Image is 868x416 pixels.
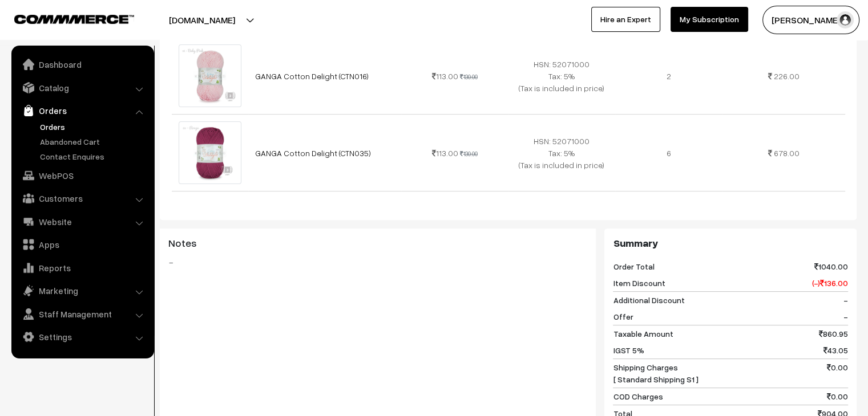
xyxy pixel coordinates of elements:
[814,260,848,272] span: 1040.00
[18,18,27,27] img: logo_orange.svg
[14,280,150,301] a: Marketing
[667,148,671,158] span: 6
[18,30,27,39] img: website_grey.svg
[667,71,671,81] span: 2
[774,71,800,81] span: 226.00
[613,361,698,385] span: Shipping Charges [ Standard Shipping S1 ]
[613,277,665,289] span: Item Discount
[591,7,660,32] a: Hire an Expert
[14,327,150,347] a: Settings
[827,361,848,385] span: 0.00
[14,234,150,255] a: Apps
[14,78,150,98] a: Catalog
[812,277,848,289] span: (-) 136.00
[255,148,371,158] a: GANGA Cotton Delight (CTN035)
[460,73,478,80] strike: 130.00
[14,258,150,278] a: Reports
[827,390,848,402] span: 0.00
[519,136,604,170] span: HSN: 52071000 Tax: 5% (Tax is included in price)
[837,11,854,28] img: user
[823,344,848,356] span: 43.05
[14,165,150,186] a: WebPOS
[32,18,56,27] div: v 4.0.25
[168,255,587,269] blockquote: -
[774,148,800,158] span: 678.00
[432,148,458,158] span: 113.00
[613,294,684,306] span: Additional Discount
[613,390,663,402] span: COD Charges
[14,211,150,232] a: Website
[43,67,102,75] div: Domain Overview
[843,311,848,323] span: -
[762,6,859,34] button: [PERSON_NAME]…
[37,121,150,133] a: Orders
[126,67,192,75] div: Keywords by Traffic
[14,304,150,324] a: Staff Management
[671,7,748,32] a: My Subscription
[613,260,654,272] span: Order Total
[37,150,150,162] a: Contact Enquires
[255,71,369,81] a: GANGA Cotton Delight (CTN016)
[613,311,633,323] span: Offer
[460,150,478,157] strike: 130.00
[114,66,123,75] img: tab_keywords_by_traffic_grey.svg
[432,71,458,81] span: 113.00
[168,237,587,250] h3: Notes
[613,328,673,340] span: Taxable Amount
[179,121,241,184] img: 35.jpg
[14,188,150,209] a: Customers
[179,44,241,107] img: 16.jpg
[519,59,604,93] span: HSN: 52071000 Tax: 5% (Tax is included in price)
[37,136,150,148] a: Abandoned Cart
[613,344,644,356] span: IGST 5%
[843,294,848,306] span: -
[14,100,150,121] a: Orders
[14,11,114,25] a: COMMMERCE
[129,6,275,34] button: [DOMAIN_NAME]
[30,30,126,39] div: Domain: [DOMAIN_NAME]
[14,54,150,75] a: Dashboard
[14,15,134,23] img: COMMMERCE
[613,237,848,250] h3: Summary
[819,328,848,340] span: 860.95
[31,66,40,75] img: tab_domain_overview_orange.svg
